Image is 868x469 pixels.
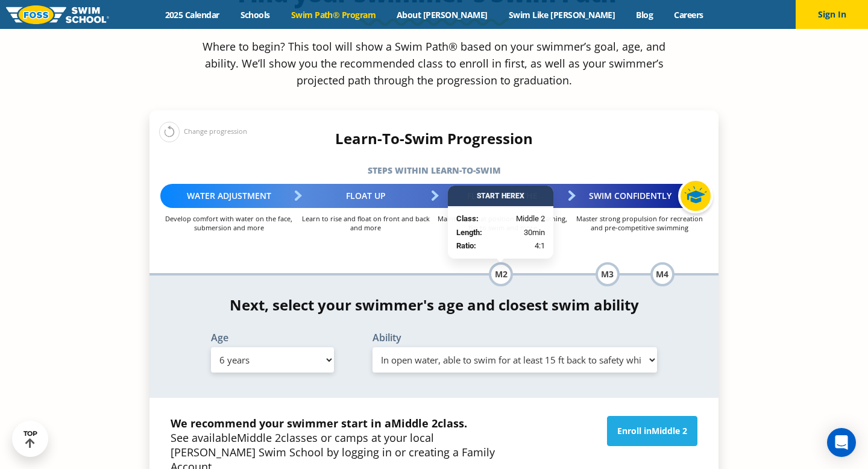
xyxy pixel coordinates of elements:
strong: Class: [456,214,479,223]
p: Master strong propulsion for recreation and pre-competitive swimming [571,214,708,232]
a: Swim Like [PERSON_NAME] [498,9,626,20]
div: M4 [650,262,675,286]
a: Blog [626,9,664,20]
a: 2025 Calendar [154,9,230,20]
span: X [520,192,524,200]
div: Swim Confidently [571,184,708,208]
label: Age [211,333,334,342]
h5: Steps within Learn-to-Swim [149,162,719,179]
span: Middle 2 [237,430,281,445]
a: Careers [664,9,714,20]
img: FOSS Swim School Logo [6,5,109,24]
strong: We recommend your swimmer start in a class. [171,416,467,430]
label: Ability [373,333,657,342]
a: Schools [230,9,280,20]
h4: Next, select your swimmer's age and closest swim ability [149,297,719,313]
div: M3 [596,262,620,286]
div: Water Adjustment [160,184,297,208]
div: Flip to Breathe [434,184,571,208]
div: Float Up [297,184,434,208]
div: M2 [489,262,513,286]
div: Open Intercom Messenger [827,428,856,457]
a: Enroll inMiddle 2 [607,416,697,446]
h4: Learn-To-Swim Progression [149,130,719,147]
div: Start Here [448,186,553,206]
a: About [PERSON_NAME] [386,9,498,20]
p: Develop comfort with water on the face, submersion and more [160,214,297,232]
strong: Length: [456,227,482,236]
p: Maintain a float position while breathing, flip to swim and more [434,214,571,232]
div: TOP [24,430,37,449]
p: Where to begin? This tool will show a Swim Path® based on your swimmer’s goal, age, and ability. ... [198,38,670,89]
span: Middle 2 [652,425,687,436]
a: Swim Path® Program [280,9,386,20]
span: 30min [524,226,545,238]
div: Change progression [159,121,247,142]
span: Middle 2 [391,416,438,430]
span: 4:1 [535,240,545,252]
span: Middle 2 [516,213,545,225]
strong: Ratio: [456,241,476,250]
p: Learn to rise and float on front and back and more [297,214,434,232]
